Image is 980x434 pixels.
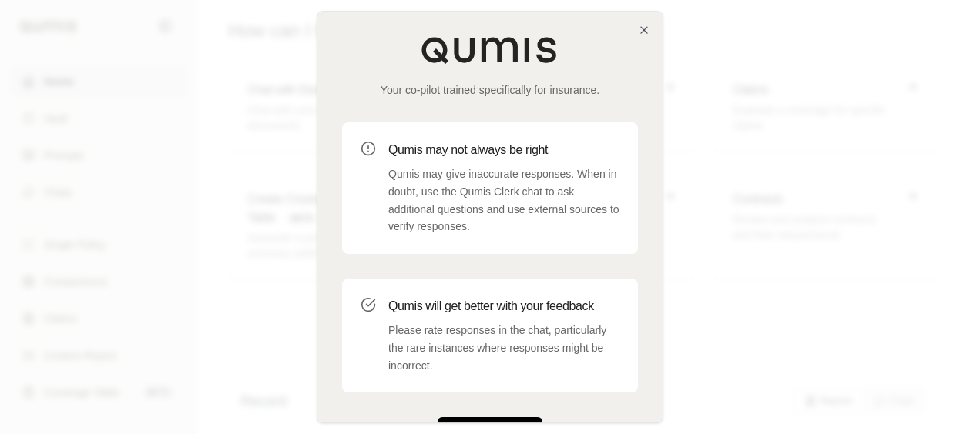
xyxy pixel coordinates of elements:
[388,297,619,315] h3: Qumis will get better with your feedback
[342,82,638,98] p: Your co-pilot trained specifically for insurance.
[388,322,619,374] p: Please rate responses in the chat, particularly the rare instances where responses might be incor...
[388,165,619,235] p: Qumis may give inaccurate responses. When in doubt, use the Qumis Clerk chat to ask additional qu...
[421,36,559,64] img: Qumis Logo
[388,141,619,159] h3: Qumis may not always be right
